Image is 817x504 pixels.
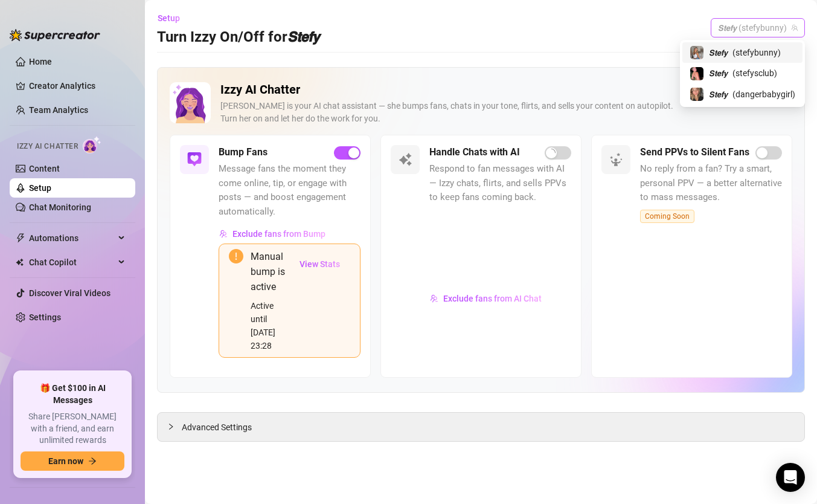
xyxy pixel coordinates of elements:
img: 𝙎𝙩𝙚𝙛𝙮 (@stefybunny) [690,46,703,59]
span: exclamation-circle [229,249,243,263]
span: team [791,24,798,31]
span: Earn now [48,456,83,466]
span: Chat Copilot [29,253,115,272]
img: svg%3e [398,152,412,167]
button: Setup [157,8,190,28]
span: No reply from a fan? Try a smart, personal PPV — a better alternative to mass messages. [640,162,782,205]
span: ( stefybunny ) [732,46,781,59]
div: collapsed [167,420,182,433]
span: Coming Soon [640,210,694,223]
span: 🎁 Get $100 in AI Messages [21,383,124,406]
h2: Izzy AI Chatter [220,82,755,97]
h5: Send PPVs to Silent Fans [640,145,749,160]
img: 𝙎𝙩𝙚𝙛𝙮 (@dangerbabygirl) [690,88,703,101]
span: Message fans the moment they come online, tip, or engage with posts — and boost engagement automa... [219,162,360,219]
span: Exclude fans from Bump [232,229,325,239]
a: Settings [29,312,61,322]
span: ( stefysclub ) [732,66,777,80]
a: Creator Analytics [29,76,126,95]
span: Izzy AI Chatter [17,141,78,152]
h5: Bump Fans [219,145,268,160]
img: svg%3e [187,152,202,167]
button: View Stats [289,249,350,279]
img: logo-BBDzfeDw.svg [10,29,100,41]
span: Share [PERSON_NAME] with a friend, and earn unlimited rewards [21,411,124,447]
a: Home [29,57,52,66]
a: Content [29,164,60,173]
span: 𝙎𝙩𝙚𝙛𝙮 [709,46,728,59]
h3: Turn Izzy On/Off for 𝙎𝙩𝙚𝙛𝙮 [157,28,319,47]
span: 𝙎𝙩𝙚𝙛𝙮 [709,66,728,80]
span: 𝙎𝙩𝙚𝙛𝙮 (stefybunny) [718,19,798,37]
a: Setup [29,183,51,193]
span: arrow-right [88,457,97,465]
img: 𝙎𝙩𝙚𝙛𝙮 (@stefysclub) [690,67,703,80]
span: ( dangerbabygirl ) [732,88,795,101]
span: Respond to fan messages with AI — Izzy chats, flirts, and sells PPVs to keep fans coming back. [429,162,571,205]
a: Discover Viral Videos [29,288,111,298]
div: Open Intercom Messenger [776,463,805,492]
img: svg%3e [219,230,228,238]
img: Izzy AI Chatter [170,82,211,123]
img: AI Chatter [83,136,101,153]
a: Team Analytics [29,105,88,115]
img: svg%3e [430,294,438,303]
img: Chat Copilot [16,258,24,267]
span: loading [547,149,556,157]
span: collapsed [167,423,175,430]
div: [PERSON_NAME] is your AI chat assistant — she bumps fans, chats in your tone, flirts, and sells y... [220,100,755,125]
span: 𝙎𝙩𝙚𝙛𝙮 [709,88,728,101]
button: Exclude fans from AI Chat [429,289,542,308]
span: thunderbolt [16,233,25,243]
span: Automations [29,228,115,248]
span: Exclude fans from AI Chat [443,294,542,303]
span: Advanced Settings [182,421,252,434]
img: svg%3e [609,152,623,167]
h5: Handle Chats with AI [429,145,520,160]
a: Chat Monitoring [29,202,91,212]
button: Earn nowarrow-right [21,451,124,471]
span: View Stats [300,259,340,269]
div: Active until [DATE] 23:28 [251,299,289,352]
div: Manual bump is active [251,249,289,294]
span: Setup [158,13,180,23]
button: Exclude fans from Bump [219,224,326,244]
